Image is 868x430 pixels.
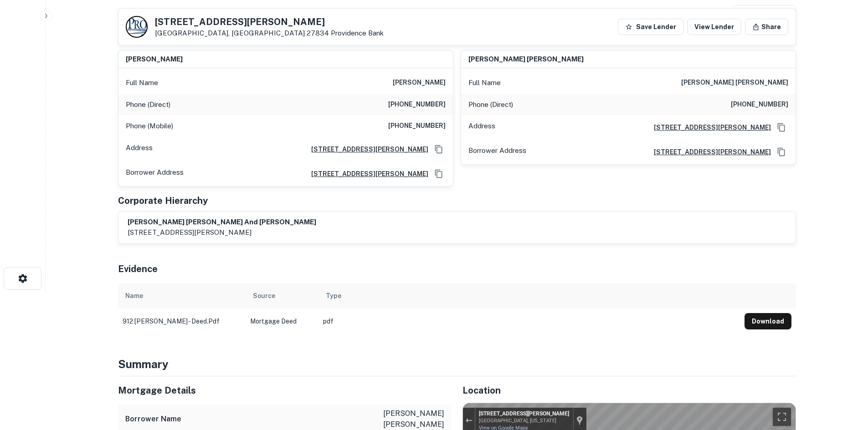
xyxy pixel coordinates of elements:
button: Copy Address [775,145,788,159]
h6: [PHONE_NUMBER] [731,99,788,110]
button: Copy Address [432,167,446,181]
button: Copy Address [432,142,446,156]
td: pdf [318,309,740,334]
button: Download [745,313,791,329]
h4: Summary [118,356,796,372]
p: Full Name [468,77,501,88]
a: View Lender [687,19,741,35]
button: Toggle fullscreen view [773,408,791,426]
h6: [PERSON_NAME] [393,77,446,88]
a: Providence Bank [331,29,384,37]
td: Mortgage Deed [246,309,318,334]
p: [STREET_ADDRESS][PERSON_NAME] [128,227,316,238]
button: Save Lender [618,19,683,35]
div: [GEOGRAPHIC_DATA], [US_STATE] [479,418,569,424]
div: scrollable content [118,283,796,334]
h6: Borrower Name [125,414,181,425]
button: Copy Address [775,121,788,134]
h6: [PERSON_NAME] [126,54,183,65]
h5: Location [462,384,796,397]
td: 912 [PERSON_NAME] - deed.pdf [118,309,246,334]
p: Borrower Address [468,145,526,159]
p: Phone (Direct) [126,99,170,110]
h6: [PHONE_NUMBER] [388,121,446,132]
h4: Buyer Details [118,5,189,21]
div: [STREET_ADDRESS][PERSON_NAME] [479,410,569,418]
p: Address [468,121,495,134]
th: Source [246,283,318,309]
h6: [PERSON_NAME] [PERSON_NAME] and [PERSON_NAME] [128,217,316,228]
button: Share [745,19,788,35]
h6: [PERSON_NAME] [PERSON_NAME] [681,77,788,88]
div: Type [326,290,341,301]
p: Phone (Mobile) [126,121,173,132]
a: [STREET_ADDRESS][PERSON_NAME] [647,122,771,132]
h6: [PERSON_NAME] [PERSON_NAME] [468,54,584,65]
h6: [PHONE_NUMBER] [388,99,446,110]
h5: Corporate Hierarchy [118,194,208,207]
th: Name [118,283,246,309]
a: [STREET_ADDRESS][PERSON_NAME] [304,144,428,154]
p: Phone (Direct) [468,99,513,110]
p: Address [126,142,153,156]
th: Type [318,283,740,309]
a: [STREET_ADDRESS][PERSON_NAME] [304,169,428,179]
p: Borrower Address [126,167,184,181]
button: Exit the Street View [463,414,475,426]
p: [PERSON_NAME] [PERSON_NAME] [362,408,444,430]
h5: Mortgage Details [118,384,452,397]
div: Source [253,290,275,301]
iframe: Chat Widget [822,357,868,401]
p: [GEOGRAPHIC_DATA], [GEOGRAPHIC_DATA] 27834 [155,29,384,37]
p: Full Name [126,77,158,88]
a: Show location on map [576,415,583,425]
div: Name [125,290,143,301]
a: [STREET_ADDRESS][PERSON_NAME] [647,147,771,157]
h5: [STREET_ADDRESS][PERSON_NAME] [155,17,384,26]
h5: Evidence [118,262,158,276]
